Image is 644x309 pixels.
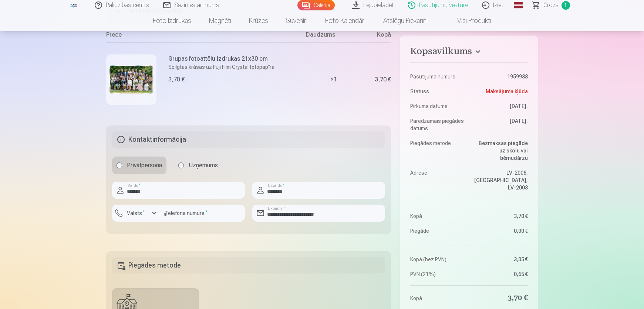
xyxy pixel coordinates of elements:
[168,63,274,71] p: Spilgtas krāsas uz Fuji Film Crystal fotopapīra
[106,30,306,42] div: Prece
[374,10,436,31] a: Atslēgu piekariņi
[112,205,160,222] button: Valsts*
[410,271,465,278] dt: PVN (21%)
[168,75,185,84] div: 3,70 €
[240,10,277,31] a: Krūzes
[473,169,528,191] dd: LV-2008, [GEOGRAPHIC_DATA], LV-2008
[174,157,222,174] label: Uzņēmums
[306,30,361,42] div: Daudzums
[473,293,528,303] dd: 3,70 €
[473,140,528,162] dd: Bezmaksas piegāde uz skolu vai bērnudārzu
[361,30,391,42] div: Kopā
[410,212,465,220] dt: Kopā
[543,1,559,10] span: Grozs
[473,103,528,110] dd: [DATE].
[473,271,528,278] dd: 0,65 €
[410,73,465,80] dt: Pasūtījuma numurs
[410,103,465,110] dt: Pirkuma datums
[410,169,465,191] dt: Adrese
[112,157,166,174] label: Privātpersona
[562,1,570,10] span: 1
[277,10,316,31] a: Suvenīri
[436,10,500,31] a: Visi produkti
[410,293,465,303] dt: Kopā
[410,88,465,95] dt: Statuss
[178,162,184,168] input: Uzņēmums
[410,227,465,235] dt: Piegāde
[112,257,385,273] h5: Piegādes metode
[375,77,391,82] div: 3,70 €
[410,140,465,162] dt: Piegādes metode
[473,227,528,235] dd: 0,00 €
[316,10,374,31] a: Foto kalendāri
[144,10,200,31] a: Foto izdrukas
[200,10,240,31] a: Magnēti
[168,54,274,63] h6: Grupas fotoattēlu izdrukas 21x30 cm
[410,117,465,132] dt: Paredzamais piegādes datums
[473,256,528,263] dd: 3,05 €
[473,73,528,80] dd: 1959938
[70,3,78,7] img: /fa3
[473,117,528,132] dd: [DATE].
[410,46,527,59] button: Kopsavilkums
[112,131,385,148] h5: Kontaktinformācija
[473,212,528,220] dd: 3,70 €
[117,162,122,168] input: Privātpersona
[124,209,148,217] label: Valsts
[410,256,465,263] dt: Kopā (bez PVN)
[306,42,361,117] div: × 1
[486,88,528,95] span: Maksājuma kļūda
